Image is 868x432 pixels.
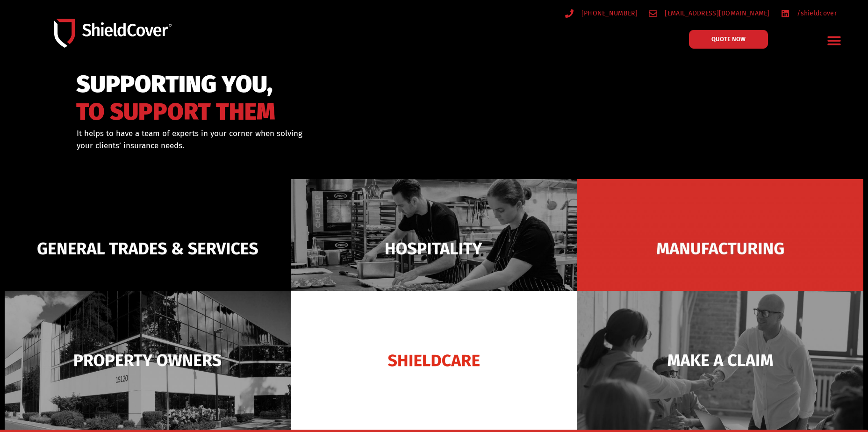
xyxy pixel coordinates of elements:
[823,29,845,51] div: Menu Toggle
[662,7,769,19] span: [EMAIL_ADDRESS][DOMAIN_NAME]
[795,7,837,19] span: /shieldcover
[76,75,275,94] span: SUPPORTING YOU,
[77,140,482,152] p: your clients’ insurance needs.
[77,128,482,151] div: It helps to have a team of experts in your corner when solving
[781,7,837,19] a: /shieldcover
[711,36,746,42] span: QUOTE NOW
[649,7,770,19] a: [EMAIL_ADDRESS][DOMAIN_NAME]
[54,19,172,47] img: Shield-Cover-Underwriting-Australia-logo-full
[689,30,768,49] a: QUOTE NOW
[579,7,638,19] span: [PHONE_NUMBER]
[565,7,638,19] a: [PHONE_NUMBER]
